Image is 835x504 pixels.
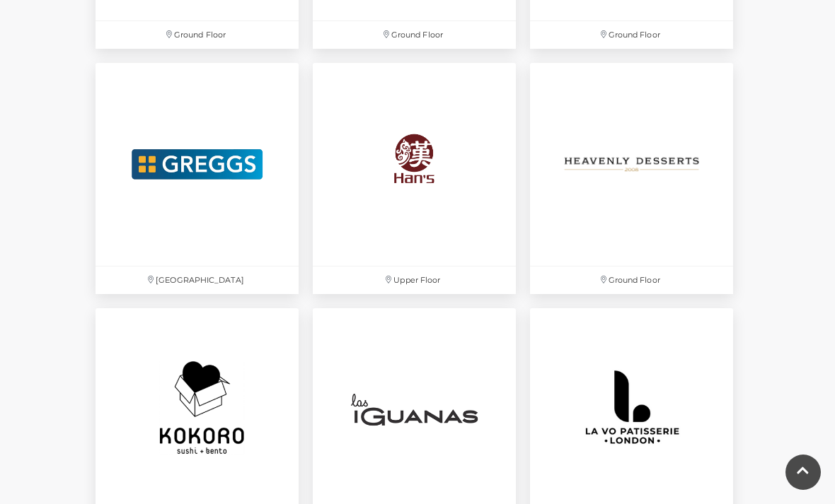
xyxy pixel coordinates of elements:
p: Ground Floor [96,21,299,49]
p: Ground Floor [530,21,733,49]
p: Upper Floor [313,266,516,294]
a: Ground Floor [523,56,740,301]
p: Ground Floor [530,266,733,294]
a: [GEOGRAPHIC_DATA] [88,56,306,301]
p: Ground Floor [313,21,516,49]
p: [GEOGRAPHIC_DATA] [96,266,299,294]
a: Upper Floor [306,56,523,301]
